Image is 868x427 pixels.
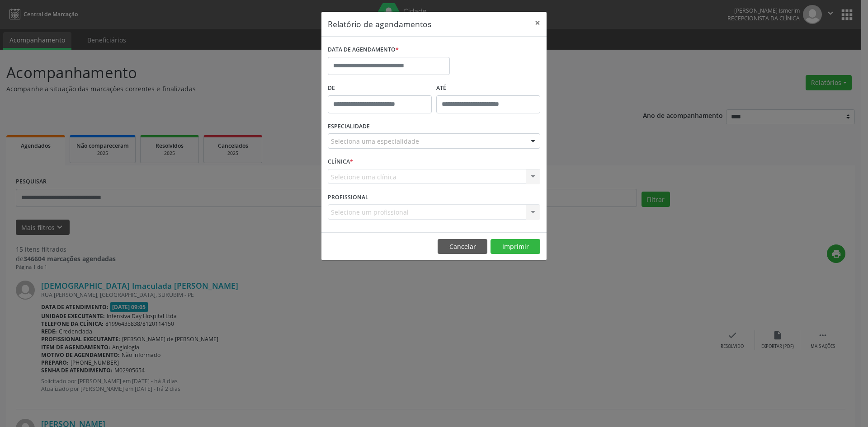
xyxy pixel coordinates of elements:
button: Imprimir [491,239,540,254]
button: Cancelar [438,239,487,254]
button: Close [528,12,547,34]
label: DATA DE AGENDAMENTO [328,43,399,57]
label: CLÍNICA [328,155,353,169]
span: Seleciona uma especialidade [331,136,419,146]
h5: Relatório de agendamentos [328,18,431,30]
label: De [328,81,432,95]
label: PROFISSIONAL [328,190,368,204]
label: ATÉ [436,81,540,95]
label: ESPECIALIDADE [328,120,370,134]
